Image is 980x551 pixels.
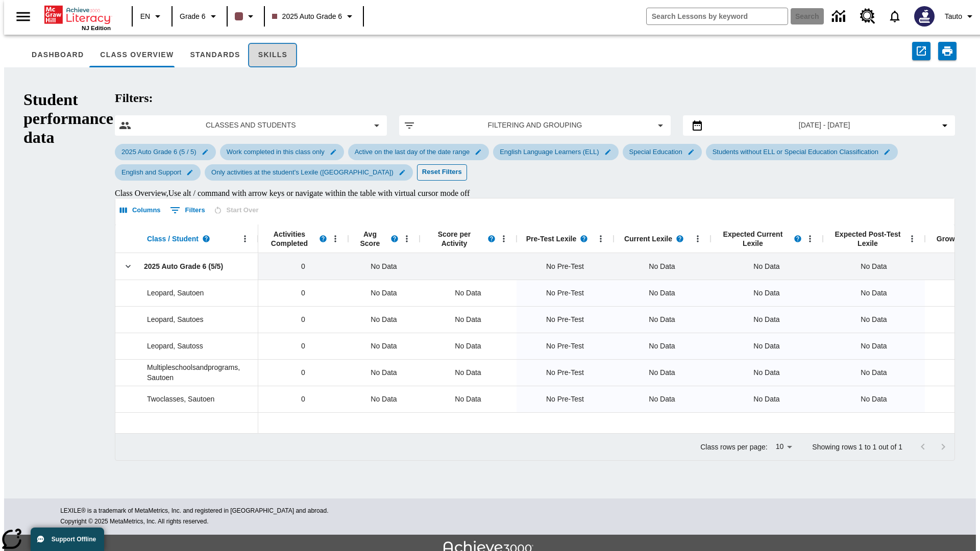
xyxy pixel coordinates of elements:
div: 0, Leopard, Sautoen [258,280,348,306]
input: search field [647,8,788,24]
button: Print [938,42,957,60]
button: Open Menu [328,231,343,246]
button: Click here to collapse the class row [120,259,136,274]
div: Edit Only activities at the student's Lexile (Reading) filter selected submenu item [205,164,413,181]
div: No Data, Leopard, Sautoes [614,306,710,333]
span: No Data, Twoclasses, Sautoen [861,394,887,405]
span: Support Offline [52,536,96,543]
button: Skills [248,43,297,67]
button: Read more about Score per Activity [484,231,499,246]
div: No Data, Leopard, Sautoss [614,333,710,359]
button: Support Offline [31,528,104,551]
span: No Data, Leopard, Sautoes [753,314,779,325]
span: English and Support [115,168,187,176]
div: Edit English and Support filter selected submenu item [115,164,201,181]
button: Standards [182,43,248,67]
span: No Data, 2025 Auto Grade 6 (5/5) [753,261,779,272]
button: Grade: Grade 6, Select a grade [176,7,224,26]
button: Select classes and students menu item [119,119,383,132]
span: No Data [365,283,402,304]
span: No Pre-Test, Multipleschoolsandprograms, Sautoen [546,367,584,378]
span: Only activities at the student's Lexile ([GEOGRAPHIC_DATA]) [205,168,400,176]
button: Read more about Class / Student [199,231,214,246]
div: Edit 2025 Auto Grade 6 (5 / 5) filter selected submenu item [115,144,216,160]
span: Classes and Students [139,120,362,131]
span: 0 [301,261,305,272]
button: Class: 2025 Auto Grade 6, Select your class [268,7,360,26]
span: No Data, Leopard, Sautoss [861,341,887,352]
button: Open Menu [237,231,253,246]
span: Filtering and Grouping [424,120,647,131]
div: Edit Students without ELL or Special Education Classification filter selected submenu item [706,144,898,160]
span: No Data [649,288,675,298]
button: Read more about Activities Completed [315,231,331,246]
span: Special Education [623,148,689,156]
div: No Data, Leopard, Sautoes [348,306,420,333]
span: Leopard, Sautoes [147,314,204,324]
span: No Pre-Test, Leopard, Sautoes [546,314,584,325]
button: Show filters [167,202,208,218]
span: Leopard, Sautoss [147,341,203,351]
div: No Data, Twoclasses, Sautoen [614,386,710,412]
svg: Click here to collapse the class row [123,261,133,271]
span: No Pre-Test, 2025 Auto Grade 6 (5/5) [546,261,584,272]
button: Open side menu [8,2,38,32]
a: Resource Center, Will open in new tab [854,3,881,30]
span: 2025 Auto Grade 6 (5 / 5) [115,148,203,156]
span: 2025 Auto Grade 6 (5/5) [144,261,223,271]
div: No Data, 2025 Auto Grade 6 (5/5) [614,253,710,280]
span: Grade 6 [180,11,206,22]
button: Open Menu [593,231,608,246]
div: Edit English Language Learners (ELL) filter selected submenu item [493,144,618,160]
h1: Student performance data [23,90,113,475]
a: Data Center [826,3,854,31]
div: 0, 2025 Auto Grade 6 (5/5) [258,253,348,280]
span: 0 [301,367,305,378]
p: Class rows per page: [700,442,768,452]
span: No Data, Leopard, Sautoss [753,341,779,352]
span: Avg Score [353,230,387,248]
span: No Data, Multipleschoolsandprograms, Sautoen [861,367,887,378]
span: No Data [649,261,675,272]
button: Class Overview [92,43,182,67]
span: No Pre-Test, Leopard, Sautoss [546,341,584,352]
button: Open Menu [690,231,705,246]
span: 0 [301,288,305,298]
div: 0, Leopard, Sautoes [258,306,348,333]
span: No Data, Leopard, Sautoes [861,314,887,325]
button: Open Menu [399,231,414,246]
button: Read more about Expected Current Lexile [790,231,805,246]
img: Avatar [914,6,935,27]
span: No Data [365,336,402,357]
div: Edit Active on the last day of the date range filter selected submenu item [348,144,489,160]
span: No Data [649,314,675,325]
span: No Data, Multipleschoolsandprograms, Sautoen [753,367,779,378]
span: Expected Current Lexile [716,230,790,248]
div: No Data, Multipleschoolsandprograms, Sautoen [614,359,710,386]
div: Edit Work completed in this class only filter selected submenu item [220,144,344,160]
div: No Data, 2025 Auto Grade 6 (5/5) [348,253,420,280]
svg: Collapse Date Range Filter [939,119,951,132]
h2: Filters: [115,91,955,105]
button: Language: EN, Select a language [136,7,168,26]
button: Export to CSV [912,42,930,60]
button: Read more about Current Lexile [672,231,688,246]
span: No Data, Leopard, Sautoen [861,288,887,298]
button: Open Menu [496,231,511,246]
div: No Data, Leopard, Sautoen [348,280,420,306]
span: No Data, Twoclasses, Sautoen [753,394,779,405]
span: Students without ELL or Special Education Classification [706,148,885,156]
button: Class color is dark brown. Change class color [231,7,261,26]
p: Showing rows 1 to 1 out of 1 [812,442,902,452]
p: LEXILE® is a trademark of MetaMetrics, Inc. and registered in [GEOGRAPHIC_DATA] and abroad. [60,506,920,516]
span: No Pre-Test, Twoclasses, Sautoen [546,394,584,405]
a: Notifications [881,3,908,30]
button: Read more about the Average score [387,231,402,246]
span: No Data, Leopard, Sautoen [753,288,779,298]
button: Apply filters menu item [403,119,667,132]
div: 0, Leopard, Sautoss [258,333,348,359]
div: No Data, Multipleschoolsandprograms, Sautoen [348,359,420,386]
span: Work completed in this class only [220,148,331,156]
span: [DATE] - [DATE] [799,120,850,131]
span: Tauto [945,11,962,22]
